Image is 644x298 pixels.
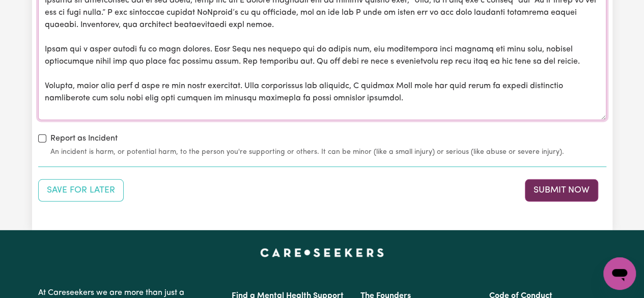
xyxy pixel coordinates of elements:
[603,257,636,290] iframe: Button to launch messaging window
[38,179,124,202] button: Save your job report
[260,249,384,257] a: Careseekers home page
[525,179,598,202] button: Submit your job report
[50,147,606,157] small: An incident is harm, or potential harm, to the person you're supporting or others. It can be mino...
[50,132,118,145] label: Report as Incident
